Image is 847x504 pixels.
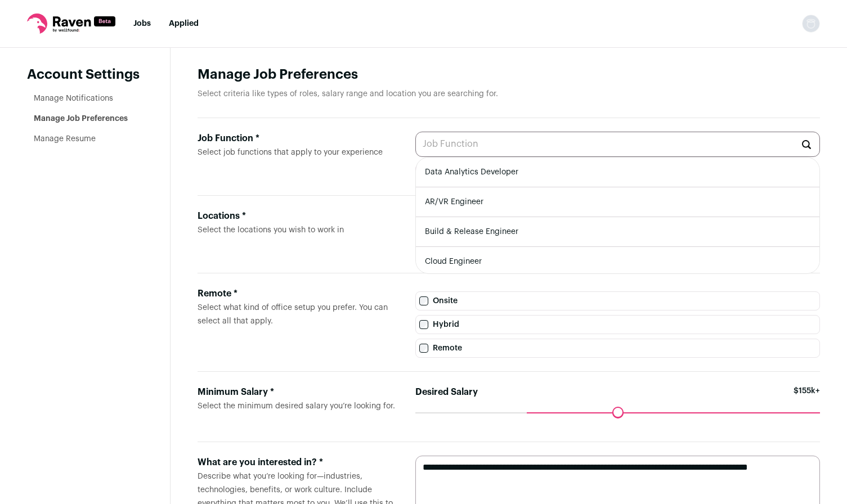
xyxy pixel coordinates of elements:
span: Select the locations you wish to work in [198,226,344,234]
span: Select job functions that apply to your experience [198,148,383,156]
li: Cloud Engineer [416,247,819,277]
div: Remote * [198,287,397,300]
li: Build & Release Engineer [416,217,819,247]
a: Jobs [133,20,151,28]
h1: Manage Job Preferences [198,66,820,84]
span: Select what kind of office setup you prefer. You can select all that apply. [198,304,388,325]
input: Remote [419,344,428,353]
input: Onsite [419,296,428,305]
span: Select the minimum desired salary you’re looking for. [198,402,395,410]
img: nopic.png [802,15,820,33]
p: Select criteria like types of roles, salary range and location you are searching for. [198,88,820,100]
label: Onsite [415,291,820,310]
input: Hybrid [419,320,428,329]
label: Remote [415,339,820,358]
a: Manage Resume [34,135,96,143]
a: Manage Job Preferences [34,115,128,123]
header: Account Settings [27,66,143,84]
label: Hybrid [415,315,820,334]
label: Desired Salary [415,385,478,399]
div: Locations * [198,209,397,223]
span: $155k+ [794,385,820,412]
div: Job Function * [198,132,397,145]
button: Open dropdown [802,15,820,33]
div: Minimum Salary * [198,385,397,399]
li: Data Analytics Developer [416,157,819,187]
a: Manage Notifications [34,94,113,102]
a: Applied [169,20,199,28]
div: What are you interested in? * [198,456,397,469]
li: AR/VR Engineer [416,187,819,217]
input: Job Function [415,132,820,157]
